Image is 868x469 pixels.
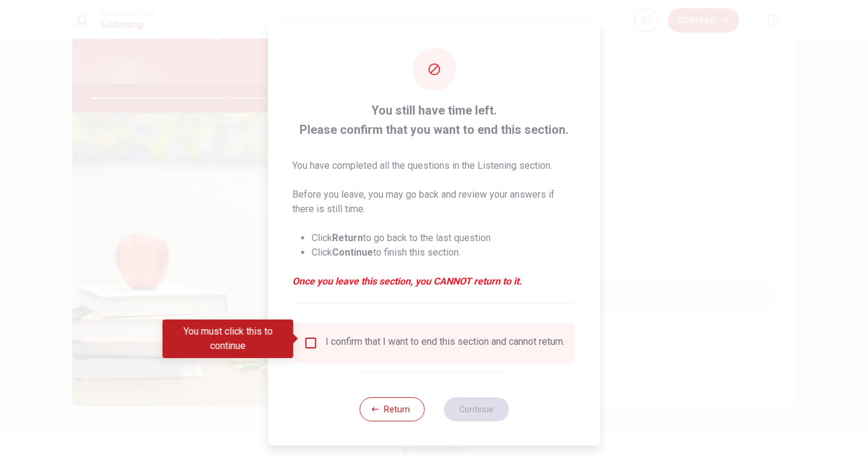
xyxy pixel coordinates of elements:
span: You must click this to continue [304,336,318,350]
button: Return [359,397,424,421]
button: Continue [444,397,509,421]
strong: Return [332,232,363,244]
li: Click to finish this section. [312,245,576,260]
div: I confirm that I want to end this section and cannot return. [325,336,565,350]
li: Click to go back to the last question [312,231,576,245]
strong: Continue [332,247,373,258]
p: Before you leave, you may go back and review your answers if there is still time. [292,187,576,216]
p: You have completed all the questions in the Listening section. [292,159,576,173]
div: You must click this to continue [163,319,294,358]
em: Once you leave this section, you CANNOT return to it. [292,274,576,289]
span: You still have time left. Please confirm that you want to end this section. [292,101,576,139]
